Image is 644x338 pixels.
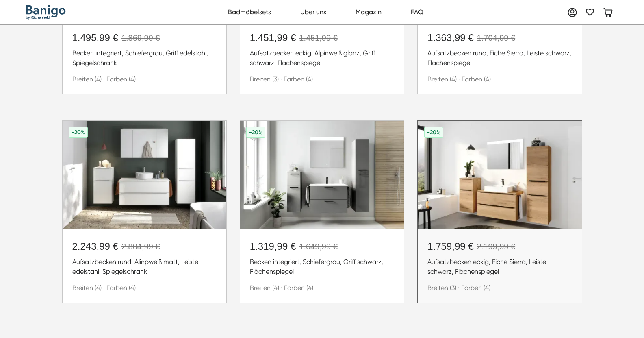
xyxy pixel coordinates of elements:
div: 2.243,99 € [72,239,118,254]
div: -20% [427,128,440,137]
div: Breiten (4) · Farben (4) [250,283,394,293]
div: Aufsatzbecken rund, Alinpweiß matt, Leiste edelstahl, Spiegelschrank [72,257,217,277]
div: 2.804,99 € [121,240,160,253]
a: Über uns [296,4,331,20]
div: Breiten (4) · Farben (4) [72,283,217,293]
a: Badmöbelsets [223,4,275,20]
a: home [26,5,66,20]
div: 1.319,99 € [250,239,296,254]
div: Breiten (3) · Farben (4) [250,74,394,84]
a: -20%1.319,99 €1.649,99 €Becken integriert, Schiefergrau, Griff schwarz, FlächenspiegelBreiten (4)... [240,121,404,302]
div: 1.363,99 € [427,31,473,45]
div: 1.869,99 € [121,32,160,44]
div: Aufsatzbecken eckig, Alpinweiß glanz, Griff schwarz, Flächenspiegel [250,48,394,68]
div: 1.495,99 € [72,31,118,45]
div: 1.649,99 € [299,240,338,253]
div: 2.199,99 € [477,240,516,253]
div: Breiten (4) · Farben (4) [72,74,217,84]
div: Becken integriert, Schiefergrau, Griff edelstahl, Spiegelschrank [72,48,217,68]
div: Aufsatzbecken eckig, Eiche Sierra, Leiste schwarz, Flächenspiegel [427,257,572,277]
div: 1.759,99 € [427,239,473,254]
a: -20%1.759,99 €2.199,99 €Aufsatzbecken eckig, Eiche Sierra, Leiste schwarz, FlächenspiegelBreiten ... [418,121,581,302]
div: 1.704,99 € [477,32,516,44]
div: -20% [72,128,85,137]
a: FAQ [406,4,428,20]
a: -20%2.243,99 €2.804,99 €Aufsatzbecken rund, Alinpweiß matt, Leiste edelstahl, SpiegelschrankBreit... [63,121,226,302]
div: Aufsatzbecken rund, Eiche Sierra, Leiste schwarz, Flächenspiegel [427,48,572,68]
div: -20% [249,128,262,137]
div: 1.451,99 € [299,32,338,44]
div: Breiten (4) · Farben (4) [427,74,572,84]
div: 1.451,99 € [250,31,296,45]
a: Magazin [351,4,386,20]
div: Becken integriert, Schiefergrau, Griff schwarz, Flächenspiegel [250,257,394,277]
div: Breiten (3) · Farben (4) [427,283,572,293]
